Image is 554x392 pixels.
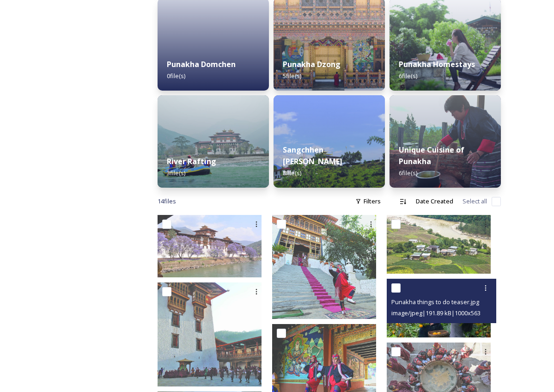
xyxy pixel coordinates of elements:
img: Domchen3.jpg [272,215,376,319]
span: image/jpeg | 191.89 kB | 1000 x 563 [391,309,481,317]
div: Filters [351,192,385,210]
strong: River Rafting [167,156,216,166]
strong: Sangchhen [PERSON_NAME] [283,145,342,166]
img: Domchen6.jpg [158,282,262,386]
img: rafting3.jpg [158,95,269,188]
strong: Punakha Dzong [283,59,341,69]
span: Punakha things to do teaser.jpg [391,298,479,306]
span: 6 file(s) [399,72,417,80]
span: 5 file(s) [283,72,301,80]
span: 8 file(s) [283,169,301,177]
strong: Punakha Domchen [167,59,236,69]
img: Punakha attractions teaser.jpg [387,215,491,274]
img: nunnery8.jpg [274,95,385,188]
strong: Punakha Homestays [399,59,475,69]
span: 14 file s [158,197,176,206]
img: punapfood6.jpg [390,95,501,188]
span: 6 file(s) [399,169,417,177]
strong: Unique Cuisine of Punakha [399,145,464,166]
span: 0 file(s) [167,72,185,80]
span: 3 file(s) [167,169,185,177]
img: Punakha Dzongkhag Header2.jpg [158,215,262,277]
div: Date Created [411,192,458,210]
span: Select all [463,197,487,206]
